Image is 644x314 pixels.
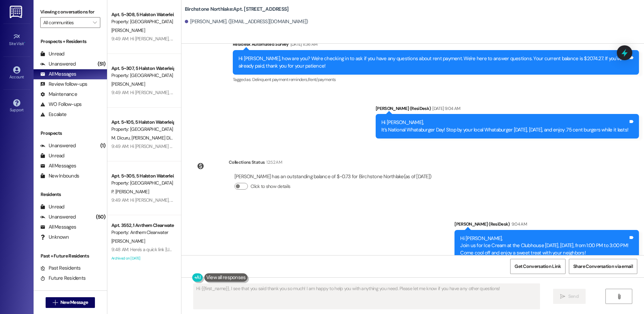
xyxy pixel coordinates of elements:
b: Birchstone Northlake: Apt. [STREET_ADDRESS] [185,6,289,13]
div: Apt. 5~305, 5 Halston Waterleigh [111,172,173,180]
div: Unanswered [40,142,76,149]
span: [PERSON_NAME] [111,81,145,87]
div: WO Follow-ups [40,101,82,108]
div: [PERSON_NAME] has an outstanding balance of $-0.73 for Birchstone Northlake (as of [DATE]) [234,173,431,180]
span: [PERSON_NAME] [111,238,145,244]
div: [DATE] 11:36 AM [289,41,318,48]
div: Property: Anthem Clearwater [111,229,173,236]
label: Viewing conversations for [40,7,100,17]
div: 9:49 AM: Hi [PERSON_NAME] and [PERSON_NAME], Just a reminder—The Assador Food Truck will be on-si... [111,143,480,149]
div: All Messages [40,224,76,231]
div: Archived on [DATE] [111,254,174,263]
div: [PERSON_NAME]. ([EMAIL_ADDRESS][DOMAIN_NAME]) [185,18,308,25]
div: Prospects [34,130,107,137]
div: Past Residents [40,265,81,272]
button: Get Conversation Link [510,259,565,274]
div: Unread [40,50,64,57]
div: New Inbounds [40,172,79,180]
div: 9:04 AM [510,221,527,228]
div: Property: [GEOGRAPHIC_DATA] [111,72,173,79]
div: Unread [40,152,64,159]
div: Past + Future Residents [34,252,107,260]
i:  [560,294,565,299]
div: Hi [PERSON_NAME], how are you? We're checking in to ask if you have any questions about rent paym... [238,55,628,70]
a: Account [3,64,30,82]
div: 12:52 AM [265,159,282,166]
span: Get Conversation Link [515,263,561,270]
div: Property: [GEOGRAPHIC_DATA] [111,180,173,187]
a: Support [3,97,30,115]
div: [DATE] 9:04 AM [431,105,460,112]
div: (50) [94,212,107,222]
div: [PERSON_NAME] (ResiDesk) [454,221,639,230]
div: All Messages [40,71,76,78]
div: (1) [99,141,107,151]
span: M. Dicuru [111,135,131,141]
div: Apt. 5~307, 5 Halston Waterleigh [111,65,173,72]
span: [PERSON_NAME] Dicuru [131,135,179,141]
input: All communities [43,17,90,28]
div: Tagged as: [233,75,639,84]
img: ResiDesk Logo [10,6,23,18]
button: Share Conversation via email [569,259,637,274]
div: 9:49 AM: Hi [PERSON_NAME], Just a reminder—The Assador Food Truck will be on-site [DATE], [DATE],... [111,197,437,203]
div: Property: [GEOGRAPHIC_DATA] [111,18,173,25]
div: Residents [34,191,107,198]
div: 9:49 AM: Hi [PERSON_NAME], Just a reminder—The Assador Food Truck will be on-site [DATE], [DATE],... [111,89,437,95]
div: Future Residents [40,275,86,282]
div: Apt. 3552, 1 Anthem Clearwater [111,222,173,229]
span: [PERSON_NAME] [111,27,145,33]
span: Delinquent payment reminders , [252,77,308,82]
div: [PERSON_NAME] (ResiDesk) [376,105,639,114]
button: Send [553,289,586,304]
i:  [93,20,97,25]
div: Hi [PERSON_NAME], Join us for Ice Cream at the Clubhouse [DATE], [DATE], from 1:00 PM to 3:00 PM!... [460,235,628,257]
div: Unread [40,203,64,210]
i:  [616,294,622,299]
span: • [24,40,25,45]
div: Collections Status [229,159,265,166]
div: Unknown [40,234,69,241]
label: Click to show details [251,183,290,190]
div: Residesk Automated Survey [233,41,639,50]
div: Escalate [40,111,66,118]
div: Unanswered [40,213,76,221]
div: Review follow-ups [40,81,87,88]
div: Apt. 5~105, 5 Halston Waterleigh [111,119,173,126]
span: New Message [60,299,88,306]
button: New Message [46,297,95,308]
span: Share Conversation via email [573,263,633,270]
div: Unanswered [40,61,76,68]
div: Hi [PERSON_NAME], It’s National Whataburger Day! Stop by your local Whataburger [DATE], [DATE], a... [381,119,628,133]
div: Apt. 5~308, 5 Halston Waterleigh [111,11,173,18]
a: Site Visit • [3,31,30,49]
div: 9:48 AM: Here's a quick link [URL][DOMAIN_NAME] [111,246,209,252]
div: Property: [GEOGRAPHIC_DATA] [111,126,173,133]
div: (51) [96,59,107,69]
span: Send [568,293,579,300]
i:  [53,300,58,305]
span: Rent/payments [308,77,336,82]
div: 9:49 AM: Hi [PERSON_NAME], Just a reminder—The Assador Food Truck will be on-site [DATE], [DATE],... [111,36,437,42]
div: All Messages [40,162,76,169]
div: Prospects + Residents [34,38,107,45]
div: Maintenance [40,91,77,98]
span: P. [PERSON_NAME] [111,189,149,195]
textarea: Hi {{first_name}}, I see that you said thank you so much! I am happy to help you with anything yo... [194,284,540,309]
